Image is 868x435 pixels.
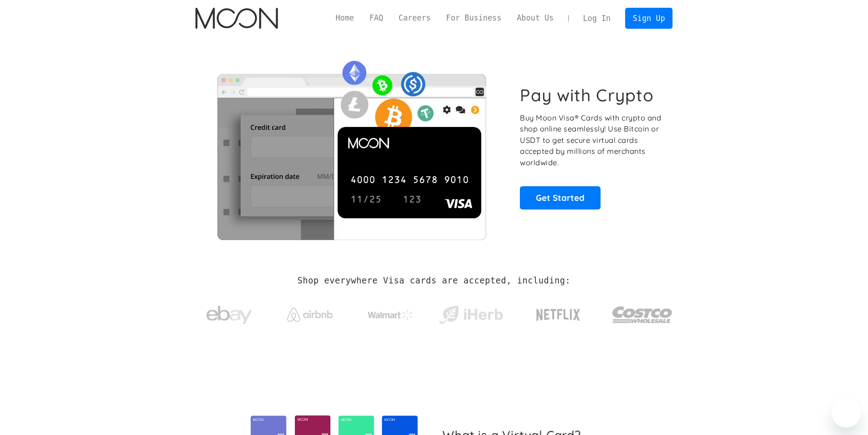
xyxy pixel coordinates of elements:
iframe: Button to launch messaging window [832,398,861,428]
a: About Us [509,12,561,24]
a: ebay [195,292,263,334]
a: Get Started [520,186,601,209]
a: Netflix [518,294,599,331]
img: Walmart [368,309,413,320]
a: Walmart [356,300,424,325]
p: Buy Moon Visa® Cards with crypto and shop online seamlessly! Use Bitcoin or USDT to get secure vi... [520,112,663,168]
a: Home [328,12,362,24]
img: Airbnb [287,308,333,322]
img: Netflix [535,304,581,326]
a: Sign Up [625,8,673,28]
img: Moon Logo [195,8,278,29]
a: Airbnb [276,299,344,326]
a: FAQ [362,12,391,24]
img: iHerb [437,303,505,327]
img: Costco [612,298,673,332]
a: Careers [391,12,438,24]
img: Moon Cards let you spend your crypto anywhere Visa is accepted. [195,54,508,240]
a: Log In [575,8,618,28]
h2: Shop everywhere Visa cards are accepted, including: [298,276,570,286]
img: ebay [206,301,252,330]
a: iHerb [437,294,505,331]
a: home [195,8,278,29]
a: For Business [438,12,509,24]
a: Costco [612,288,673,336]
h1: Pay with Crypto [520,85,654,105]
